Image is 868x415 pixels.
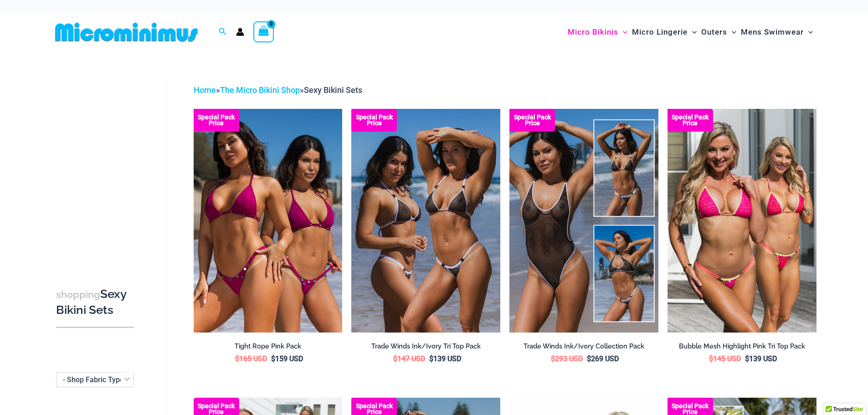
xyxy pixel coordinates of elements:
a: Micro BikinisMenu ToggleMenu Toggle [565,18,630,46]
b: Special Pack Price [351,403,397,415]
span: Menu Toggle [804,20,813,44]
img: Tri Top Pack F [668,109,817,332]
img: Collection Pack [509,109,658,332]
b: Special Pack Price [351,114,397,126]
a: Mens SwimwearMenu ToggleMenu Toggle [739,18,815,46]
bdi: 159 USD [271,354,303,363]
iframe: TrustedSite Certified [56,76,138,258]
a: OutersMenu ToggleMenu Toggle [699,18,739,46]
bdi: 139 USD [745,354,777,363]
span: Menu Toggle [618,20,627,44]
span: Micro Bikinis [568,20,618,44]
span: $ [709,354,713,363]
b: Special Pack Price [194,114,239,126]
b: Special Pack Price [668,403,713,415]
span: - Shop Fabric Type [56,372,134,387]
span: - Shop Fabric Type [63,375,124,384]
span: Outers [701,20,727,44]
a: View Shopping Cart, empty [253,21,274,42]
h2: Trade Winds Ink/Ivory Collection Pack [509,342,658,351]
a: Trade Winds Ink/Ivory Collection Pack [509,342,658,354]
h2: Trade Winds Ink/Ivory Tri Top Pack [351,342,500,351]
a: Top Bum Pack Top Bum Pack bTop Bum Pack b [351,109,500,332]
a: The Micro Bikini Shop [220,85,300,95]
b: Special Pack Price [509,114,555,126]
span: $ [271,354,275,363]
span: Menu Toggle [727,20,736,44]
span: » » [194,85,362,95]
span: shopping [56,289,100,300]
bdi: 145 USD [709,354,741,363]
span: $ [587,354,591,363]
h2: Bubble Mesh Highlight Pink Tri Top Pack [668,342,817,351]
img: Collection Pack F [194,109,343,332]
bdi: 269 USD [587,354,619,363]
span: Menu Toggle [688,20,697,44]
a: Micro LingerieMenu ToggleMenu Toggle [630,18,699,46]
a: Tight Rope Pink Pack [194,342,343,354]
a: Account icon link [236,28,244,36]
bdi: 293 USD [551,354,583,363]
span: Micro Lingerie [632,20,688,44]
span: $ [551,354,555,363]
span: $ [235,354,239,363]
a: Collection Pack Collection Pack b (1)Collection Pack b (1) [509,109,658,332]
a: Bubble Mesh Highlight Pink Tri Top Pack [668,342,817,354]
a: Trade Winds Ink/Ivory Tri Top Pack [351,342,500,354]
span: $ [393,354,397,363]
b: Special Pack Price [194,403,239,415]
span: Mens Swimwear [741,20,804,44]
span: Sexy Bikini Sets [304,85,362,95]
bdi: 139 USD [429,354,461,363]
span: $ [429,354,433,363]
bdi: 147 USD [393,354,425,363]
a: Home [194,85,216,95]
a: Tri Top Pack F Tri Top Pack BTri Top Pack B [668,109,817,332]
nav: Site Navigation [564,17,817,47]
b: Special Pack Price [668,114,713,126]
a: Collection Pack F Collection Pack B (3)Collection Pack B (3) [194,109,343,332]
h2: Tight Rope Pink Pack [194,342,343,351]
img: Top Bum Pack [351,109,500,332]
bdi: 165 USD [235,354,267,363]
h3: Sexy Bikini Sets [56,287,134,318]
span: $ [745,354,749,363]
a: Search icon link [219,26,227,38]
img: MM SHOP LOGO FLAT [51,22,201,42]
